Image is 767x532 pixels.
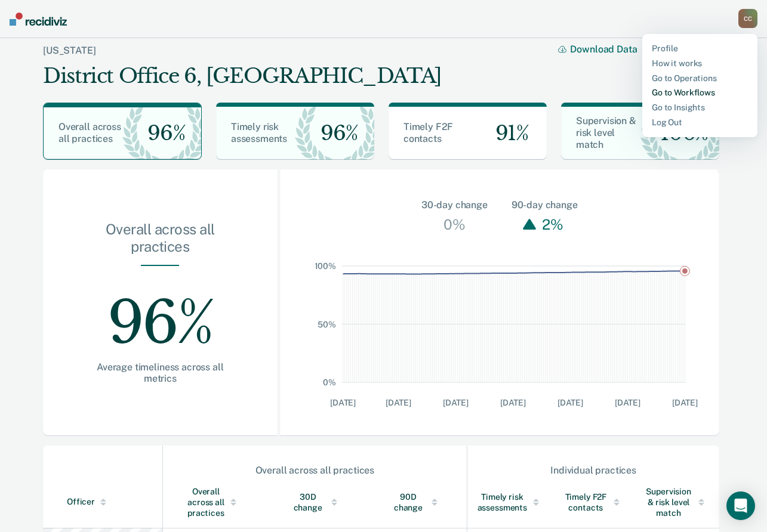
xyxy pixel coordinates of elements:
[10,13,67,26] img: Recidiviz
[441,212,468,236] div: 0%
[43,45,96,56] a: [US_STATE]
[652,103,748,113] a: Go to Insights
[738,9,757,28] button: CC
[289,491,343,513] div: 30D change
[614,398,640,407] text: [DATE]
[403,121,453,144] span: Timely F2F contacts
[652,117,748,128] a: Log Out
[231,121,287,144] span: Timely risk assessments
[421,198,488,212] div: 30-day change
[442,398,468,407] text: [DATE]
[500,398,525,407] text: [DATE]
[43,477,162,528] th: Toggle SortBy
[138,121,185,146] span: 96%
[539,212,566,236] div: 2%
[58,121,121,144] span: Overall across all practices
[726,491,755,520] div: Open Intercom Messenger
[366,477,467,528] th: Toggle SortBy
[512,198,578,212] div: 90-day change
[477,491,544,513] div: Timely risk assessments
[81,361,239,384] div: Average timeliness across all metrics
[563,491,626,513] div: Timely F2F contacts
[652,44,748,54] a: Profile
[652,58,748,69] a: How it works
[43,64,442,88] div: District Office 6, [GEOGRAPHIC_DATA]
[576,115,636,150] span: Supervision & risk level match
[390,491,443,513] div: 90D change
[651,121,709,146] span: 100%
[187,486,242,518] div: Overall across all practices
[634,477,719,528] th: Toggle SortBy
[164,465,467,476] div: Overall across all practices
[557,398,583,407] text: [DATE]
[671,398,697,407] text: [DATE]
[738,9,757,28] div: C C
[266,477,366,528] th: Toggle SortBy
[486,121,529,146] span: 91%
[81,221,239,265] div: Overall across all practices
[385,398,411,407] text: [DATE]
[468,465,719,476] div: Individual practices
[558,44,651,55] button: Download Data
[81,266,239,361] div: 96%
[652,88,748,98] a: Go to Workflows
[311,121,358,146] span: 96%
[554,477,635,528] th: Toggle SortBy
[644,486,710,518] div: Supervision & risk level match
[162,477,266,528] th: Toggle SortBy
[652,73,748,83] a: Go to Operations
[467,477,554,528] th: Toggle SortBy
[67,497,158,507] div: Officer
[330,398,356,407] text: [DATE]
